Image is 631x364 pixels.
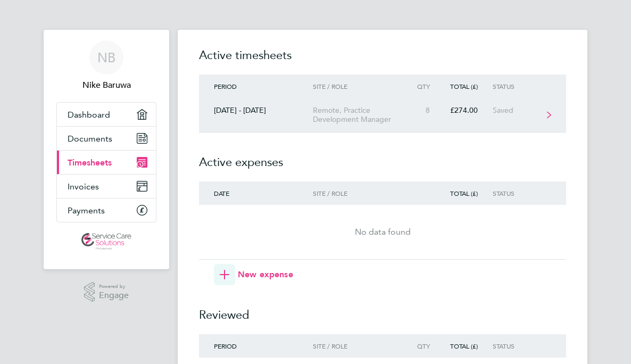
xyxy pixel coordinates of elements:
a: Go to home page [56,233,156,250]
img: servicecare-logo-retina.png [81,233,131,250]
span: Period [214,342,237,350]
div: Qty [408,342,445,350]
span: Payments [68,205,105,216]
h2: Reviewed [199,285,566,334]
a: Payments [57,198,156,222]
a: Documents [57,127,156,150]
div: Total (£) [445,82,493,90]
span: Period [214,82,237,90]
div: £274.00 [445,106,493,115]
div: Status [493,189,544,197]
a: Dashboard [57,103,156,126]
div: Total (£) [445,342,493,350]
div: Site / Role [313,189,408,197]
span: New expense [238,268,293,281]
div: No data found [199,226,566,238]
div: [DATE] - [DATE] [199,106,313,115]
span: Engage [99,291,129,300]
span: Powered by [99,282,129,291]
span: NB [97,51,115,64]
div: Status [493,342,544,350]
h2: Active expenses [199,133,566,181]
div: Site / Role [313,342,408,350]
a: Timesheets [57,151,156,174]
a: Invoices [57,175,156,198]
a: Powered byEngage [84,282,129,302]
nav: Main navigation [44,30,169,269]
div: Total (£) [445,189,493,197]
a: [DATE] - [DATE]Remote, Practice Development Manager8£274.00Saved [199,98,566,133]
span: Dashboard [68,110,110,120]
button: New expense [214,264,293,285]
div: Site / Role [313,82,408,90]
div: Date [199,189,313,197]
h2: Active timesheets [199,47,566,75]
div: Qty [408,82,445,90]
div: 8 [408,106,445,115]
span: Timesheets [68,158,112,168]
div: Remote, Practice Development Manager [313,106,408,124]
span: Invoices [68,181,99,192]
span: Documents [68,134,112,144]
a: NBNike Baruwa [56,40,156,92]
span: Nike Baruwa [56,79,156,92]
div: Status [493,82,544,90]
div: Saved [493,106,544,115]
